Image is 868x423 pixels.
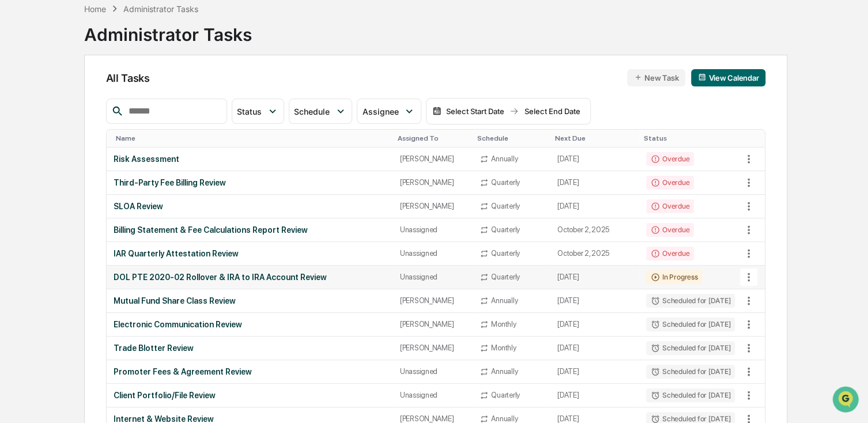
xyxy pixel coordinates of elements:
div: Scheduled for [DATE] [646,294,735,308]
div: Quarterly [491,391,520,399]
span: Status [237,107,262,116]
div: Quarterly [491,225,520,234]
a: 🔎Data Lookup [7,163,77,183]
div: Risk Assessment [114,154,386,164]
p: How can we help? [12,24,210,43]
div: Overdue [646,247,694,260]
div: 🔎 [12,168,21,177]
div: 🖐️ [12,146,21,156]
td: [DATE] [550,195,639,218]
div: Scheduled for [DATE] [646,365,735,379]
td: [DATE] [550,384,639,407]
div: Toggle SortBy [398,134,469,142]
div: Unassigned [400,249,466,258]
a: 🗄️Attestations [79,141,148,161]
div: [PERSON_NAME] [400,178,466,187]
div: Toggle SortBy [477,134,546,142]
div: Promoter Fees & Agreement Review [114,367,386,376]
iframe: Open customer support [831,385,862,416]
div: SLOA Review [114,202,386,211]
div: Monthly [491,320,516,328]
div: Annually [491,367,518,376]
td: [DATE] [550,148,639,171]
span: Attestations [95,145,143,157]
td: [DATE] [550,289,639,313]
span: Schedule [294,107,330,116]
img: calendar [698,73,706,81]
div: Scheduled for [DATE] [646,318,735,331]
div: Electronic Communication Review [114,320,386,329]
div: [PERSON_NAME] [400,154,466,163]
div: Trade Blotter Review [114,343,386,353]
img: calendar [432,107,441,116]
td: [DATE] [550,313,639,337]
div: [PERSON_NAME] [400,296,466,305]
button: New Task [627,69,685,86]
div: Annually [491,414,518,423]
td: [DATE] [550,171,639,195]
td: October 2, 2025 [550,218,639,242]
div: Overdue [646,176,694,190]
div: DOL PTE 2020-02 Rollover & IRA to IRA Account Review [114,273,386,282]
span: All Tasks [106,72,150,84]
a: Powered byPylon [81,195,139,204]
a: 🖐️Preclearance [7,141,79,161]
td: [DATE] [550,337,639,360]
div: Toggle SortBy [116,134,388,142]
div: Toggle SortBy [644,134,737,142]
div: Mutual Fund Share Class Review [114,296,386,305]
div: Monthly [491,343,516,352]
div: We're available if you need us! [39,100,146,109]
div: Quarterly [491,249,520,258]
div: Unassigned [400,225,466,234]
div: Select End Date [521,107,584,116]
div: 🗄️ [84,146,93,156]
div: Unassigned [400,273,466,281]
div: Home [84,4,106,14]
div: Scheduled for [DATE] [646,388,735,402]
div: Third-Party Fee Billing Review [114,178,386,187]
div: [PERSON_NAME] [400,320,466,328]
div: Start new chat [39,88,189,100]
div: Overdue [646,152,694,166]
div: Scheduled for [DATE] [646,341,735,355]
div: Administrator Tasks [123,4,198,14]
span: Pylon [115,195,139,204]
div: Administrator Tasks [84,15,252,45]
span: Preclearance [23,145,74,157]
div: Quarterly [491,178,520,187]
td: [DATE] [550,360,639,384]
div: [PERSON_NAME] [400,343,466,352]
div: Annually [491,296,518,305]
img: 1746055101610-c473b297-6a78-478c-a979-82029cc54cd1 [12,88,32,109]
div: IAR Quarterly Attestation Review [114,249,386,258]
span: Data Lookup [23,167,73,179]
div: Overdue [646,223,694,237]
div: Annually [491,154,518,163]
div: Unassigned [400,367,466,376]
td: [DATE] [550,266,639,289]
div: Select Start Date [444,107,507,116]
div: [PERSON_NAME] [400,414,466,423]
div: Billing Statement & Fee Calculations Report Review [114,225,386,235]
div: [PERSON_NAME] [400,202,466,210]
div: Overdue [646,199,694,213]
td: October 2, 2025 [550,242,639,266]
button: View Calendar [691,69,765,86]
div: Quarterly [491,202,520,210]
div: In Progress [646,270,702,284]
div: Client Portfolio/File Review [114,391,386,400]
div: Unassigned [400,391,466,399]
div: Toggle SortBy [742,134,765,142]
span: Assignee [362,107,398,116]
button: Start new chat [196,92,210,105]
div: Toggle SortBy [555,134,635,142]
img: arrow right [510,107,519,116]
div: Quarterly [491,273,520,281]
